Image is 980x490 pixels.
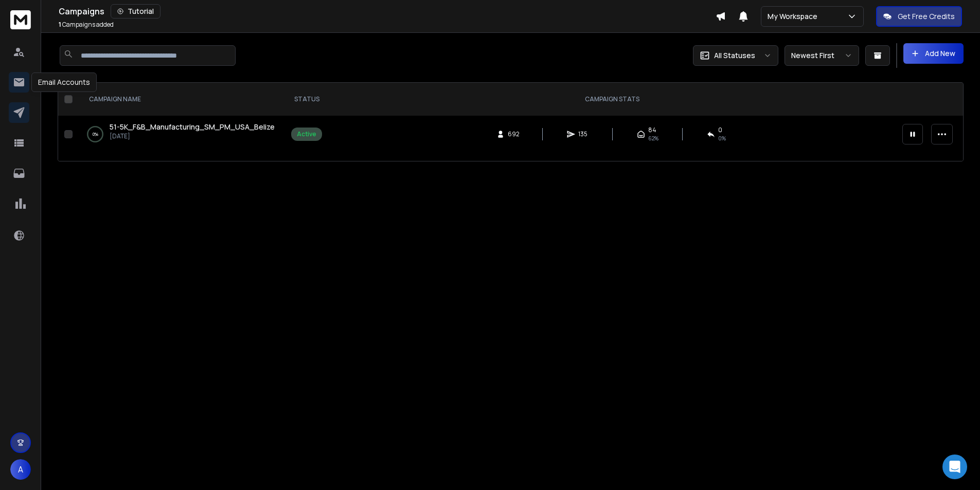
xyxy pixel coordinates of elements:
div: Active [297,130,316,138]
th: STATUS [285,83,328,116]
div: Email Accounts [31,72,97,92]
button: Add New [903,43,964,64]
button: A [10,459,31,480]
span: 51-5K_F&B_Manufacturing_SM_PM_USA_Belize [110,122,275,132]
span: 84 [648,126,656,134]
button: Newest First [785,45,859,66]
p: Get Free Credits [898,11,955,22]
p: 0 % [93,129,98,139]
span: 692 [508,130,520,138]
span: 0 % [718,134,726,142]
td: 0%51-5K_F&B_Manufacturing_SM_PM_USA_Belize[DATE] [77,116,285,153]
span: 0 [718,126,722,134]
p: All Statuses [714,50,755,61]
p: Campaigns added [59,21,114,29]
span: 135 [578,130,589,138]
button: Tutorial [111,4,161,19]
th: CAMPAIGN NAME [77,83,285,116]
a: 51-5K_F&B_Manufacturing_SM_PM_USA_Belize [110,122,275,132]
span: 1 [59,20,61,29]
p: [DATE] [110,132,275,140]
button: Get Free Credits [876,6,962,27]
p: My Workspace [768,11,822,22]
div: Campaigns [59,4,716,19]
div: Open Intercom Messenger [942,455,967,479]
th: CAMPAIGN STATS [328,83,896,116]
span: 62 % [648,134,658,142]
